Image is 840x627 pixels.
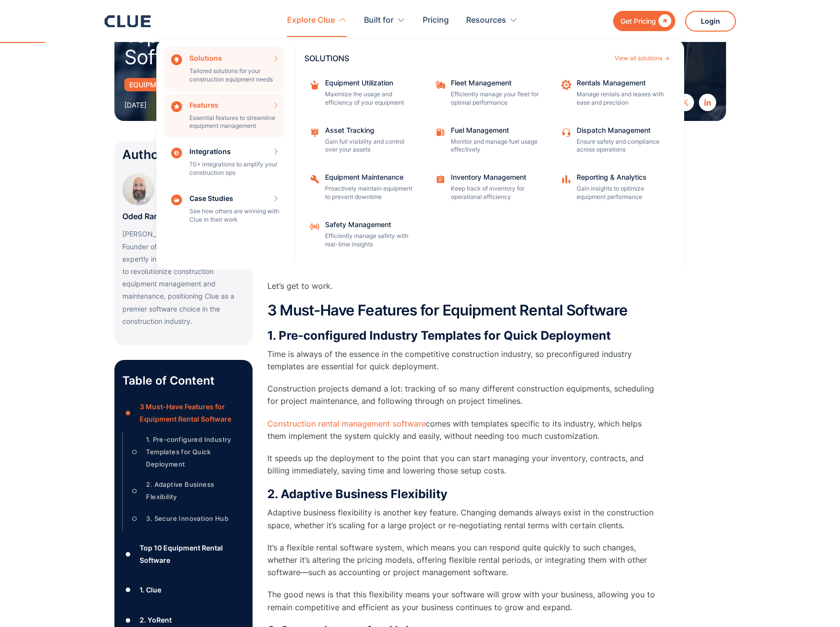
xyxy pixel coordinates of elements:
div: Safety Management [325,221,414,228]
img: Repairing icon [309,174,320,185]
a: Pricing [423,5,449,36]
div: Equipment Utilization [325,79,414,86]
nav: Explore Clue [105,37,736,269]
img: analytics icon [561,174,572,185]
div: SOLUTIONS [304,54,610,62]
a: Asset TrackingGain full visibility and control over your assets [304,122,420,159]
div: 3. Secure Innovation Hub [146,512,228,525]
a: Reporting & AnalyticsGain insights to optimize equipment performance [556,169,672,206]
div: Rentals Management [577,79,665,86]
div: Reporting & Analytics [577,174,665,181]
a: ○3. Secure Innovation Hub [129,511,237,526]
img: internet signal icon [309,221,320,232]
p: Adaptive business flexibility is another key feature. Changing demands always exist in the constr... [267,507,662,531]
div: Resources [466,5,506,36]
div: ○ [129,445,141,460]
div: 1. Pre-configured Industry Templates for Quick Deployment [146,433,237,471]
a: ○1. Pre-configured Industry Templates for Quick Deployment [129,433,237,471]
p: It speeds up the deployment to the point that you can start managing your inventory, contracts, a... [267,452,662,477]
div: Fuel Management [451,127,540,134]
a: Inventory ManagementKeep track of inventory for operational efficiency [430,169,546,206]
img: repair icon image [561,79,572,90]
a: Equipment MaintenanceProactively maintain equipment to prevent downtime [304,169,420,206]
a: ●1. Clue [122,583,245,597]
img: Maintenance management icon [309,127,320,138]
a: ○2. Adaptive Business Flexibility [129,478,237,503]
p: Efficiently manage your fleet for optimal performance [451,90,540,107]
img: fleet repair icon [435,79,446,90]
p: Gain full visibility and control over your assets [325,138,414,155]
a: Equipment UtilizationMaximize the usage and efficiency of your equipment [304,75,420,112]
a: Fleet ManagementEfficiently manage your fleet for optimal performance [430,75,546,112]
div:  [656,15,671,27]
p: It’s a flexible rental software system, which means you can respond quite quickly to such changes... [267,542,662,579]
div: Explore Clue [287,5,347,36]
div: 2. Adaptive Business Flexibility [146,478,237,503]
p: Time is always of the essence in the competitive construction industry, so preconfigured industry... [267,348,662,373]
div: ● [122,583,134,597]
p: comes with templates specific to its industry, which helps them implement the system quickly and ... [267,418,662,442]
a: View all solutions [615,55,669,61]
p: Keep track of inventory for operational efficiency [451,185,540,201]
div: ○ [129,484,141,499]
p: Gain insights to optimize equipment performance [577,185,665,201]
p: Monitor and manage fuel usage effectively [451,138,540,155]
div: Equipment Maintenance [325,174,414,181]
div: 3 Must-Have Features for Equipment Rental Software [140,400,244,425]
div: ● [122,406,134,421]
div: View all solutions [615,55,662,61]
a: Dispatch ManagementEnsure safety and compliance across operations [556,122,672,159]
a: ●Top 10 Equipment Rental Software [122,542,245,566]
a: Fuel ManagementMonitor and manage fuel usage effectively [430,122,546,159]
div: Get Pricing [621,15,656,27]
img: Customer support icon [561,127,572,138]
div: Fleet Management [451,79,540,86]
div: ● [122,547,134,562]
a: Rentals ManagementManage rentals and leases with ease and precision [556,75,672,112]
p: [PERSON_NAME], CEO and Co-Founder of Clue since [DATE], expertly integrates AI and data tools to ... [122,228,245,327]
a: Safety ManagementEfficiently manage safety with real-time insights [304,216,420,254]
p: Proactively maintain equipment to prevent downtime [325,185,414,201]
div: Asset Tracking [325,127,414,134]
div: Top 10 Equipment Rental Software [140,542,244,566]
img: Task checklist icon [435,174,446,185]
p: Table of Content [122,373,245,389]
p: The good news is that this flexibility means your software will grow with your business, allowing... [267,588,662,613]
a: ●3 Must-Have Features for Equipment Rental Software [122,400,245,425]
div: 2. YoRent [140,614,172,626]
h3: 2. Adaptive Business Flexibility [267,487,662,502]
p: Ensure safety and compliance across operations [577,138,665,155]
p: Manage rentals and leases with ease and precision [577,90,665,107]
p: Let’s get to work. [267,280,662,292]
img: fleet fuel icon [435,127,446,138]
div: Built for [364,5,405,36]
a: Login [685,11,736,32]
p: Efficiently manage safety with real-time insights [325,232,414,249]
h3: 1. Pre-configured Industry Templates for Quick Deployment [267,328,662,343]
div: Built for [364,5,394,36]
div: Inventory Management [451,174,540,181]
div: ○ [129,511,141,526]
p: Construction projects demand a lot: tracking of so many different construction equipments, schedu... [267,383,662,407]
div: Resources [466,5,518,36]
div: 1. Clue [140,584,161,596]
a: Get Pricing [613,11,675,31]
div: Explore Clue [287,5,335,36]
div: Dispatch Management [577,127,665,134]
h2: 3 Must-Have Features for Equipment Rental Software [267,302,662,318]
a: Construction rental management software [267,419,426,429]
p: Maximize the usage and efficiency of your equipment [325,90,414,107]
img: repairing box icon [309,79,320,90]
